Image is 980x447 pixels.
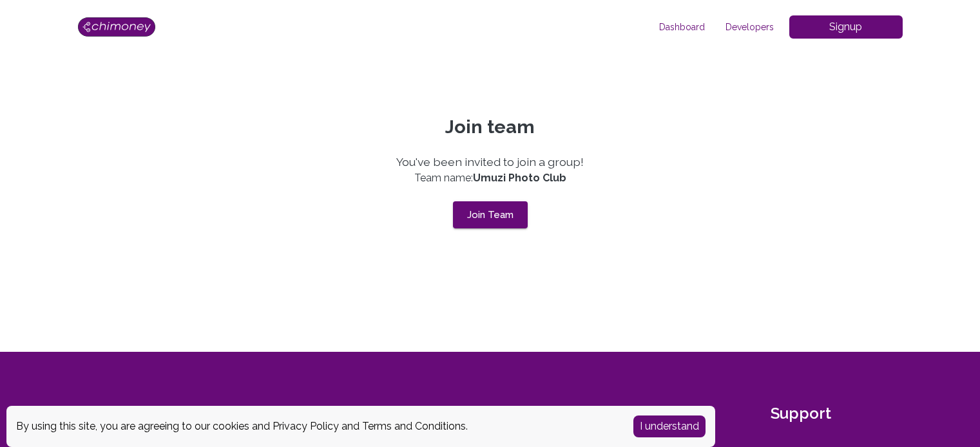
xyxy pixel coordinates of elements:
[789,15,903,39] button: Signup
[78,17,155,37] img: Logo
[649,21,715,33] span: Dashboard
[396,154,584,170] p: You've been invited to join a group!
[597,403,729,424] a: FAQs
[119,170,861,186] p: Team name:
[16,419,614,434] div: By using this site, you are agreeing to our cookies and and .
[771,403,903,424] a: Support
[251,403,383,424] a: Product
[424,403,556,424] a: Company
[78,403,185,441] img: chimoney logo
[362,420,466,432] a: Terms and Conditions
[273,420,339,432] a: Privacy Policy
[453,201,528,228] button: Join Team
[119,116,861,138] p: Join team
[715,21,784,33] span: Developers
[633,415,706,437] button: Accept cookies
[473,172,566,184] strong: Umuzi Photo Club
